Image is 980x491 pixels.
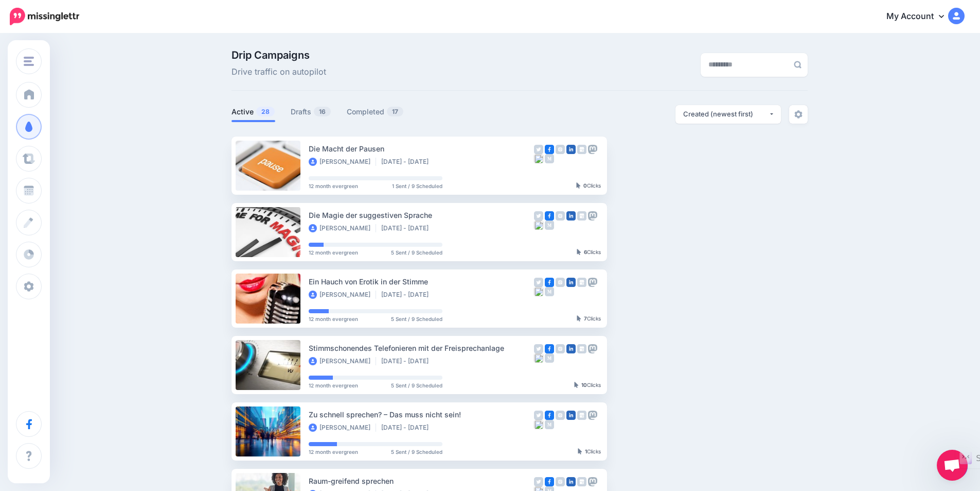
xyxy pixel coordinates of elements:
a: Completed17 [347,106,404,118]
img: google_business-grey-square.png [577,411,586,420]
img: bluesky-grey-square.png [534,420,543,429]
img: twitter-grey-square.png [534,344,543,353]
li: [DATE] - [DATE] [381,357,434,365]
img: facebook-square.png [545,211,554,221]
img: twitter-grey-square.png [534,211,543,221]
span: Drive traffic on autopilot [231,65,326,79]
img: instagram-grey-square.png [556,344,565,353]
img: facebook-square.png [545,145,554,154]
img: pointer-grey-darker.png [574,382,579,388]
img: mastodon-grey-square.png [588,411,597,420]
img: pointer-grey-darker.png [578,448,582,454]
img: linkedin-square.png [566,477,576,486]
a: My Account [876,4,965,29]
img: medium-grey-square.png [545,154,554,163]
img: menu.png [24,57,34,66]
img: mastodon-grey-square.png [588,211,597,221]
span: 16 [314,107,331,116]
span: 1 Sent / 9 Scheduled [392,183,442,189]
b: 6 [584,249,587,255]
li: [DATE] - [DATE] [381,291,434,299]
img: medium-grey-square.png [545,287,554,296]
img: linkedin-square.png [566,344,576,353]
b: 1 [585,448,587,454]
img: facebook-square.png [545,278,554,287]
img: mastodon-grey-square.png [588,278,597,287]
button: Created (newest first) [675,105,781,124]
span: 5 Sent / 9 Scheduled [391,316,442,321]
img: google_business-grey-square.png [577,211,586,221]
span: 17 [387,107,403,116]
img: bluesky-grey-square.png [534,353,543,363]
div: Die Magie der suggestiven Sprache [309,209,534,221]
img: pointer-grey-darker.png [577,249,581,255]
li: [DATE] - [DATE] [381,424,434,432]
img: twitter-grey-square.png [534,145,543,154]
li: [DATE] - [DATE] [381,158,434,166]
img: mastodon-grey-square.png [588,477,597,486]
span: 5 Sent / 9 Scheduled [391,449,442,454]
div: Clicks [577,316,601,322]
img: google_business-grey-square.png [577,278,586,287]
img: medium-grey-square.png [545,221,554,230]
img: bluesky-grey-square.png [534,154,543,163]
img: instagram-grey-square.png [556,211,565,221]
b: 0 [583,182,587,189]
div: Clicks [577,249,601,256]
img: bluesky-grey-square.png [534,287,543,296]
span: 12 month evergreen [309,183,358,189]
img: instagram-grey-square.png [556,411,565,420]
div: Clicks [576,183,601,189]
div: Zu schnell sprechen? – Das muss nicht sein! [309,409,534,420]
span: 5 Sent / 9 Scheduled [391,250,442,255]
div: Clicks [574,382,601,388]
span: 12 month evergreen [309,316,358,321]
img: linkedin-square.png [566,411,576,420]
img: linkedin-square.png [566,278,576,287]
span: 5 Sent / 9 Scheduled [391,383,442,388]
li: [PERSON_NAME] [309,291,376,299]
div: Raum-greifend sprechen [309,475,534,487]
img: search-grey-6.png [794,61,801,69]
div: Die Macht der Pausen [309,143,534,155]
img: linkedin-square.png [566,211,576,221]
div: Clicks [578,449,601,455]
div: Stimmschonendes Telefonieren mit der Freisprechanlage [309,342,534,354]
img: linkedin-square.png [566,145,576,154]
div: Created (newest first) [683,109,769,119]
img: instagram-grey-square.png [556,145,565,154]
img: pointer-grey-darker.png [577,315,581,321]
img: facebook-square.png [545,344,554,353]
img: twitter-grey-square.png [534,477,543,486]
img: google_business-grey-square.png [577,344,586,353]
img: twitter-grey-square.png [534,411,543,420]
img: medium-grey-square.png [545,353,554,363]
img: bluesky-grey-square.png [534,221,543,230]
span: 12 month evergreen [309,250,358,255]
li: [PERSON_NAME] [309,357,376,365]
img: twitter-grey-square.png [534,278,543,287]
img: mastodon-grey-square.png [588,145,597,154]
div: Chat öffnen [937,450,968,481]
span: 28 [256,107,275,116]
li: [PERSON_NAME] [309,158,376,166]
div: Ein Hauch von Erotik in der Stimme [309,276,534,287]
img: mastodon-grey-square.png [588,344,597,353]
img: medium-grey-square.png [545,420,554,429]
b: 7 [584,315,587,321]
img: Missinglettr [10,8,79,25]
a: Drafts16 [291,106,331,118]
a: Active28 [231,106,275,118]
img: pointer-grey-darker.png [576,182,581,189]
img: google_business-grey-square.png [577,145,586,154]
img: facebook-square.png [545,477,554,486]
li: [DATE] - [DATE] [381,224,434,232]
img: instagram-grey-square.png [556,278,565,287]
li: [PERSON_NAME] [309,424,376,432]
b: 10 [581,382,587,388]
img: google_business-grey-square.png [577,477,586,486]
img: facebook-square.png [545,411,554,420]
span: Drip Campaigns [231,50,326,60]
img: instagram-grey-square.png [556,477,565,486]
img: settings-grey.png [794,110,803,118]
